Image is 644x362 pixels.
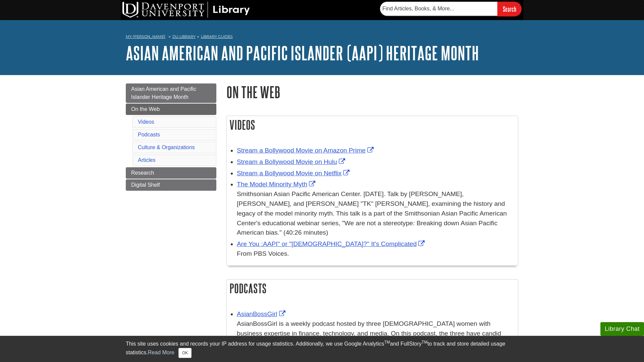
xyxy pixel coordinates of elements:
nav: breadcrumb [126,32,518,43]
span: Digital Shelf [131,182,160,188]
div: AsianBossGirl is a weekly podcast hosted by three [DEMOGRAPHIC_DATA] women with business expertis... [237,319,515,358]
h2: Videos [227,116,518,134]
form: Searches DU Library's articles, books, and more [380,2,522,16]
a: Link opens in new window [237,240,426,247]
a: On the Web [126,104,216,115]
a: Digital Shelf [126,179,216,191]
a: Videos [138,119,154,125]
h2: Podcasts [227,280,518,297]
a: Podcasts [138,132,160,137]
a: My [PERSON_NAME] [126,34,165,40]
a: Link opens in new window [237,147,375,154]
h1: On the Web [226,83,518,101]
a: Library Guides [201,34,233,39]
img: DU Library [122,2,250,18]
span: Research [131,170,154,176]
div: From PBS Voices. [237,249,515,259]
button: Library Chat [600,322,644,336]
span: On the Web [131,106,160,112]
div: This site uses cookies and records your IP address for usage statistics. Additionally, we use Goo... [126,340,518,358]
input: Search [497,2,522,16]
a: Read More [148,350,174,355]
span: Asian American and Pacific Islander Heritage Month [131,86,196,100]
a: Asian American and Pacific Islander Heritage Month [126,83,216,103]
a: Link opens in new window [237,310,287,317]
a: Link opens in new window [237,158,347,165]
a: Culture & Organizations [138,144,195,150]
sup: TM [422,340,427,345]
a: Research [126,167,216,179]
a: Asian American and Pacific Islander (AAPI) Heritage Month [126,43,479,63]
a: Link opens in new window [237,181,317,188]
div: Guide Page Menu [126,83,216,191]
input: Find Articles, Books, & More... [380,2,497,16]
button: Close [178,348,192,358]
div: Smithsonian Asian Pacific American Center. [DATE]. Talk by [PERSON_NAME], [PERSON_NAME], and [PER... [237,189,515,238]
a: Articles [138,157,155,163]
sup: TM [384,340,390,345]
a: Link opens in new window [237,170,351,177]
a: DU Library [172,34,196,39]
